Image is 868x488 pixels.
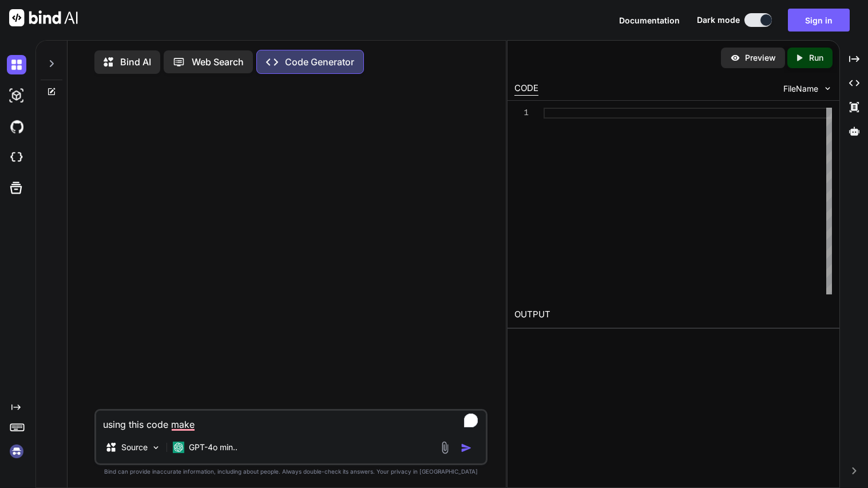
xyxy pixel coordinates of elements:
[783,83,818,95] span: FileName
[7,148,26,167] img: cloudideIcon
[120,55,151,69] p: Bind AI
[730,53,740,63] img: preview
[461,442,472,454] img: icon
[96,411,486,431] textarea: To enrich screen reader interactions, please activate Accessibility in Grammarly extension settings
[438,441,451,454] img: attachment
[514,82,538,96] div: CODE
[7,55,26,74] img: darkChat
[823,84,833,93] img: chevron down
[7,117,26,136] img: githubDark
[514,108,529,119] div: 1
[508,301,839,328] h2: OUTPUT
[121,442,148,453] p: Source
[173,442,184,453] img: GPT-4o mini
[9,9,78,26] img: Bind AI
[788,9,850,32] button: Sign in
[7,86,26,105] img: darkAi-studio
[619,15,680,25] span: Documentation
[151,443,161,452] img: Pick Models
[7,442,26,461] img: signin
[192,55,244,69] p: Web Search
[285,55,354,69] p: Code Generator
[697,14,740,26] span: Dark mode
[189,442,237,453] p: GPT-4o min..
[619,14,680,26] button: Documentation
[745,52,776,64] p: Preview
[809,52,823,64] p: Run
[94,467,487,476] p: Bind can provide inaccurate information, including about people. Always double-check its answers....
